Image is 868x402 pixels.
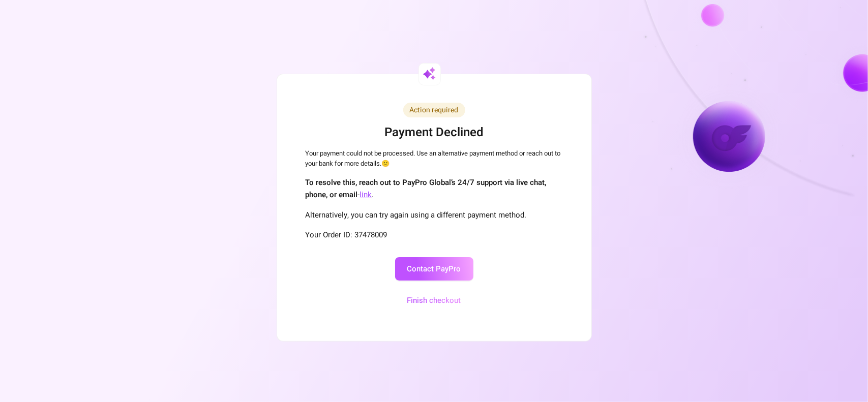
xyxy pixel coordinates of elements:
strong: To resolve this, reach out to PayPro Global’s 24/7 support via live chat, phone, or email [306,177,547,200]
p: - . [306,176,563,201]
h1: Payment Declined [306,126,563,140]
div: Your Order ID: 37478009 [306,229,563,241]
span: 🙁 [382,159,390,168]
button: Finish checkout [395,289,473,313]
div: Your payment could not be processed. Use an alternative payment method or reach out to your bank ... [306,148,563,168]
div: Action required [403,103,465,117]
a: link [360,189,372,200]
a: Contact PayPro [395,257,473,281]
p: Alternatively, you can try again using a different payment method. [306,209,563,221]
